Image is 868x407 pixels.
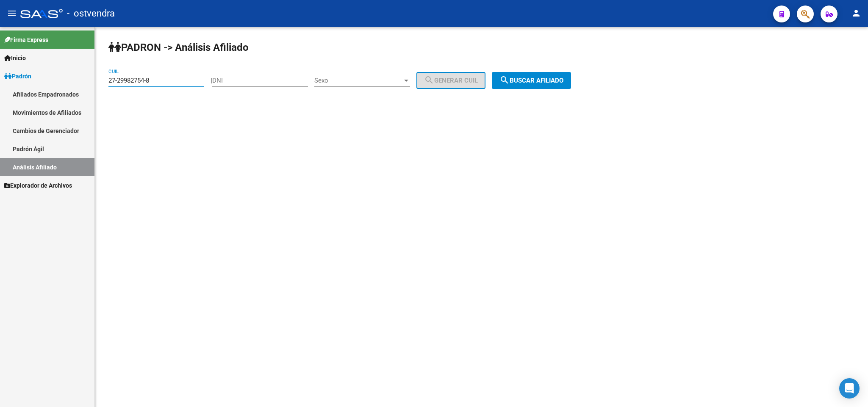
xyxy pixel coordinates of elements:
[839,378,860,399] div: Open Intercom Messenger
[499,77,563,84] span: Buscar afiliado
[4,53,26,63] span: Inicio
[314,77,402,84] span: Sexo
[211,77,492,84] div: |
[108,42,249,53] strong: PADRON -> Análisis Afiliado
[4,181,72,190] span: Explorador de Archivos
[499,75,510,85] mat-icon: search
[4,35,48,44] span: Firma Express
[416,72,485,89] button: Generar CUIL
[67,4,115,23] span: - ostvendra
[424,75,434,85] mat-icon: search
[851,8,861,18] mat-icon: person
[492,72,571,89] button: Buscar afiliado
[424,77,478,84] span: Generar CUIL
[7,8,17,18] mat-icon: menu
[4,72,31,81] span: Padrón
